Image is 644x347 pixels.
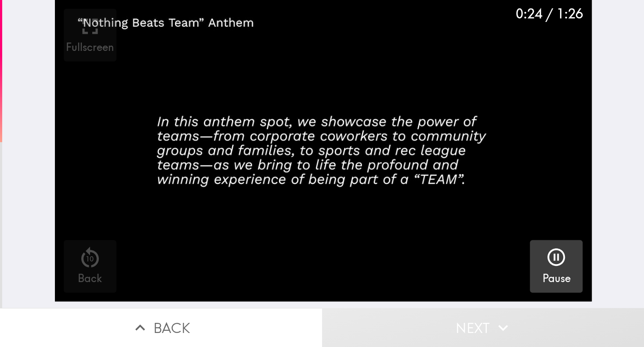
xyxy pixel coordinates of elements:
[530,240,582,293] button: Pause
[86,254,94,264] p: 10
[66,40,114,55] h5: Fullscreen
[78,271,102,286] h5: Back
[515,4,582,23] div: 0:24 / 1:26
[64,240,116,293] button: 10Back
[322,308,644,347] button: Next
[542,271,570,286] h5: Pause
[64,9,116,61] button: Fullscreen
